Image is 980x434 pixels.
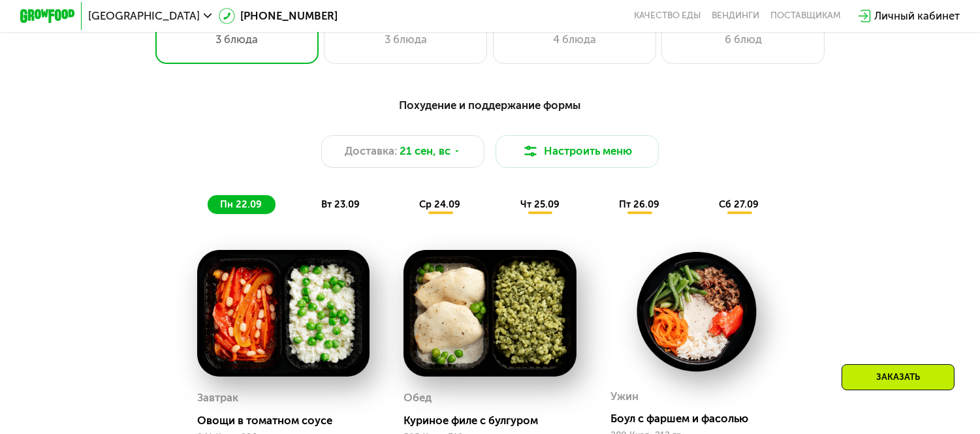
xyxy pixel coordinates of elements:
div: Личный кабинет [874,8,960,24]
span: сб 27.09 [719,198,759,210]
div: Заказать [842,364,955,390]
span: 21 сен, вс [400,143,450,159]
span: [GEOGRAPHIC_DATA] [89,10,200,22]
div: Похудение и поддержание формы [87,97,893,114]
div: Завтрак [197,388,238,408]
span: вт 23.09 [321,198,360,210]
span: пн 22.09 [220,198,262,210]
div: 3 блюда [338,31,473,48]
span: Доставка: [345,143,397,159]
button: Настроить меню [496,135,659,168]
a: Качество еды [634,10,701,22]
a: Вендинги [712,10,759,22]
div: 4 блюда [507,31,642,48]
div: Овощи в томатном соусе [197,414,381,427]
div: 3 блюда [170,31,305,48]
div: Боул с фаршем и фасолью [610,412,794,426]
span: чт 25.09 [520,198,560,210]
span: ср 24.09 [419,198,460,210]
div: 6 блюд [676,31,810,48]
a: [PHONE_NUMBER] [219,8,338,24]
div: Обед [403,388,432,408]
div: Ужин [610,386,639,407]
span: пт 26.09 [619,198,659,210]
div: Куриное филе с булгуром [403,414,587,427]
div: поставщикам [770,10,841,22]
